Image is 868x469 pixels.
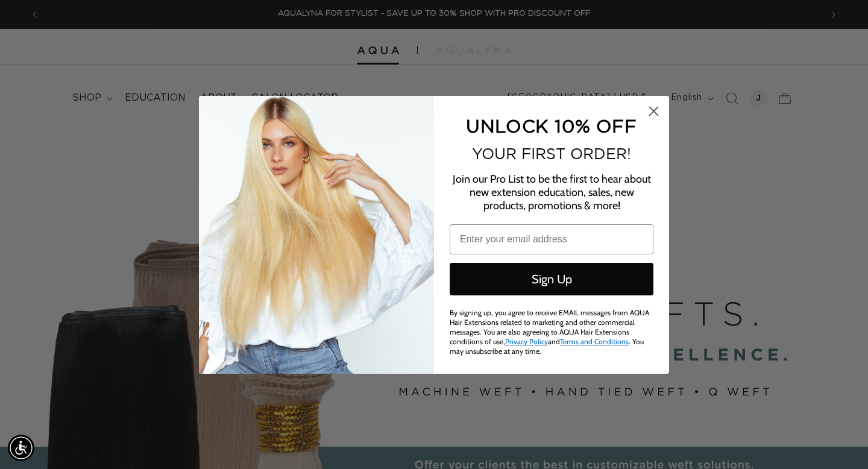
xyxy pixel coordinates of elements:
[453,172,651,212] span: Join our Pro List to be the first to hear about new extension education, sales, new products, pro...
[8,435,34,461] div: Accessibility Menu
[808,411,868,469] iframe: Chat Widget
[450,224,653,254] input: Enter your email address
[505,337,548,346] a: Privacy Policy
[450,308,649,356] span: By signing up, you agree to receive EMAIL messages from AQUA Hair Extensions related to marketing...
[199,96,434,374] img: daab8b0d-f573-4e8c-a4d0-05ad8d765127.png
[466,116,637,136] span: UNLOCK 10% OFF
[472,145,631,162] span: YOUR FIRST ORDER!
[560,337,629,346] a: Terms and Conditions
[643,101,664,122] button: Close dialog
[450,263,653,295] button: Sign Up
